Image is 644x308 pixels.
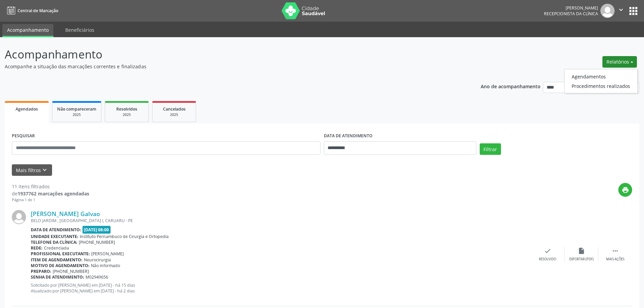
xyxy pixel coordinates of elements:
[91,251,124,257] span: [PERSON_NAME]
[80,234,169,239] span: Instituto Pernambuco de Cirurgia e Ortopedia
[2,24,53,37] a: Acompanhamento
[539,257,556,262] div: Resolvido
[31,257,82,263] b: Item de agendamento:
[5,63,449,70] p: Acompanhe a situação das marcações correntes e finalizadas
[18,8,58,14] span: Central de Marcação
[612,247,619,255] i: 
[544,5,598,11] div: [PERSON_NAME]
[31,274,84,280] b: Senha de atendimento:
[163,106,186,112] span: Cancelados
[5,46,449,63] p: Acompanhamento
[31,282,531,294] p: Solicitado por [PERSON_NAME] em [DATE] - há 15 dias Atualizado por [PERSON_NAME] em [DATE] - há 2...
[617,6,625,14] i: 
[12,210,26,224] img: img
[578,247,585,255] i: insert_drive_file
[618,183,632,197] button: print
[31,239,77,245] b: Telefone da clínica:
[57,112,96,117] div: 2025
[91,263,120,268] span: Não informado
[544,11,598,17] span: Recepcionista da clínica
[157,112,191,117] div: 2025
[116,106,137,112] span: Resolvidos
[31,263,90,268] b: Motivo de agendamento:
[565,81,637,91] a: Procedimentos realizados
[565,72,637,81] a: Agendamentos
[627,5,639,17] button: apps
[12,131,35,141] label: PESQUISAR
[622,186,629,194] i: print
[16,106,38,112] span: Agendados
[602,56,637,68] button: Relatórios
[82,226,111,234] span: [DATE] 08:00
[57,106,96,112] span: Não compareceram
[86,274,108,280] span: M02949656
[12,164,52,176] button: Mais filtroskeyboard_arrow_down
[324,131,373,141] label: DATA DE ATENDIMENTO
[61,24,99,36] a: Beneficiários
[31,251,90,257] b: Profissional executante:
[5,5,58,16] a: Central de Marcação
[569,257,594,262] div: Exportar (PDF)
[31,218,531,223] div: BELO JARDIM , [GEOGRAPHIC_DATA] I, CARUARU - PE
[12,197,89,203] div: Página 1 de 1
[564,69,638,93] ul: Relatórios
[481,82,541,90] p: Ano de acompanhamento
[110,112,144,117] div: 2025
[480,143,501,155] button: Filtrar
[79,239,115,245] span: [PHONE_NUMBER]
[606,257,624,262] div: Mais ações
[18,190,89,197] strong: 1937762 marcações agendadas
[31,210,100,217] a: [PERSON_NAME] Galvao
[544,247,551,255] i: check
[31,245,43,251] b: Rede:
[41,166,48,174] i: keyboard_arrow_down
[600,4,615,18] img: img
[31,227,81,233] b: Data de atendimento:
[12,190,89,197] div: de
[12,183,89,190] div: 11 itens filtrados
[31,234,78,239] b: Unidade executante:
[44,245,69,251] span: Credenciada
[84,257,111,263] span: Neurocirurgia
[53,268,89,274] span: [PHONE_NUMBER]
[31,268,51,274] b: Preparo:
[615,4,627,18] button: 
